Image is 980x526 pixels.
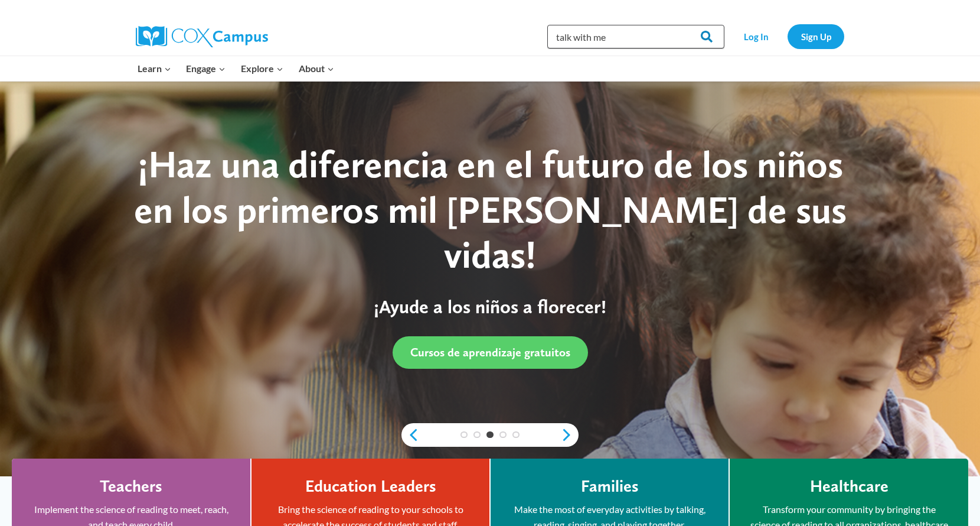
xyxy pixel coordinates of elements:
button: Child menu of Learn [130,56,179,81]
button: Child menu of Engage [179,56,234,81]
a: Cursos de aprendizaje gratuitos [393,336,588,369]
a: 5 [512,431,520,439]
nav: Primary Navigation [130,56,341,81]
img: Cox Campus [136,26,268,47]
button: Child menu of Explore [233,56,291,81]
a: Sign Up [788,24,844,48]
button: Child menu of About [291,56,342,81]
span: Cursos de aprendizaje gratuitos [410,345,570,359]
h4: Teachers [100,476,162,496]
h4: Education Leaders [305,476,436,496]
a: Log In [730,24,782,48]
input: Search Cox Campus [547,25,724,48]
a: 2 [473,431,481,439]
a: 1 [460,431,468,439]
div: content slider buttons [401,423,579,447]
a: 3 [486,431,494,439]
p: ¡Ayude a los niños a florecer! [121,296,859,318]
h4: Families [581,476,639,496]
nav: Secondary Navigation [730,24,844,48]
a: next [561,428,579,442]
a: 4 [499,431,507,439]
a: previous [401,428,419,442]
div: ¡Haz una diferencia en el futuro de los niños en los primeros mil [PERSON_NAME] de sus vidas! [121,142,859,278]
h4: Healthcare [810,476,888,496]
